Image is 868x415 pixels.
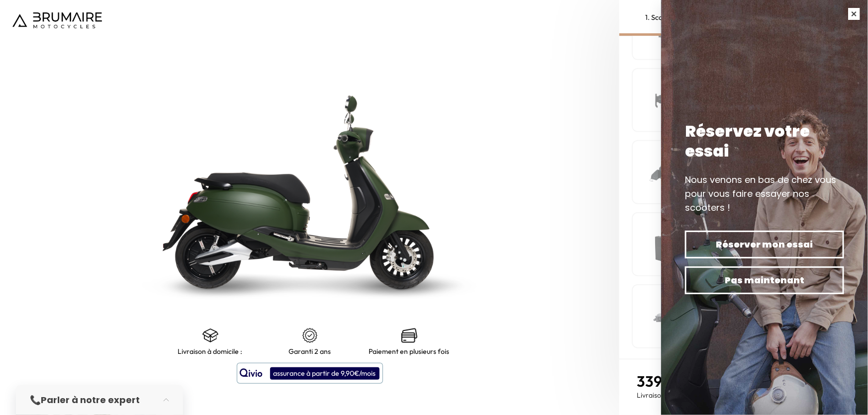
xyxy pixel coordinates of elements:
p: Paiement en plusieurs fois [369,347,450,355]
img: credit-cards.png [401,328,417,343]
span: 3390,00 € [637,372,709,391]
img: shipping.png [202,328,218,343]
p: Garanti 2 ans [289,347,331,355]
p: Livraison à domicile : [178,347,243,355]
img: Chargeur supplémentaire 3000W [643,295,685,337]
img: Support téléphone [643,79,685,121]
img: logo qivio [240,367,263,379]
div: assurance à partir de 9,90€/mois [270,367,380,380]
img: Logo de Brumaire [12,12,102,28]
img: Brumaire Sport : Batterie supplémentaire 3000W [643,223,685,265]
img: Jupe imperméable [643,151,685,193]
p: Livraison estimée : [637,390,718,400]
button: assurance à partir de 9,90€/mois [237,363,383,384]
img: certificat-de-garantie.png [302,328,318,343]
